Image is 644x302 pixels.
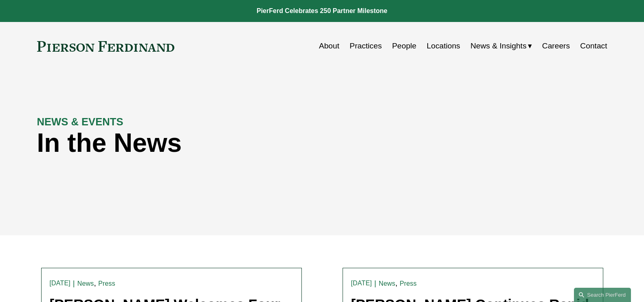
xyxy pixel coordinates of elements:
[542,38,570,54] a: Careers
[349,38,382,54] a: Practices
[574,288,631,302] a: Search this site
[37,128,465,158] h1: In the News
[77,280,94,287] a: News
[580,38,607,54] a: Contact
[400,280,417,287] a: Press
[427,38,460,54] a: Locations
[379,280,396,287] a: News
[395,279,397,287] span: ,
[319,38,339,54] a: About
[50,280,70,287] time: [DATE]
[470,39,527,53] span: News & Insights
[98,280,115,287] a: Press
[351,280,372,287] time: [DATE]
[37,116,123,127] strong: NEWS & EVENTS
[392,38,417,54] a: People
[94,279,96,287] span: ,
[470,38,532,54] a: folder dropdown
